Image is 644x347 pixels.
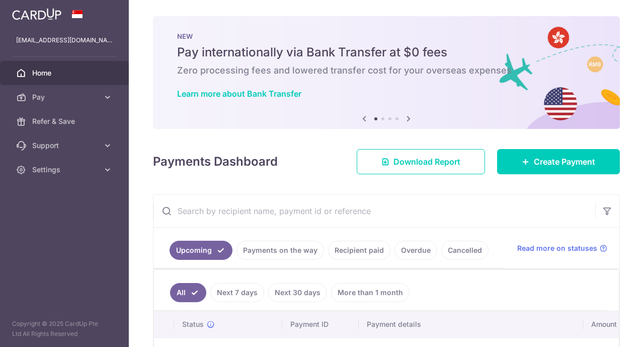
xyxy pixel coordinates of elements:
a: Payments on the way [236,241,324,260]
img: CardUp [12,8,61,20]
a: Next 7 days [210,283,264,302]
img: Bank transfer banner [153,16,620,129]
span: Support [32,141,99,151]
h5: Pay internationally via Bank Transfer at $0 fees [177,44,596,60]
a: More than 1 month [331,283,410,302]
a: All [170,283,206,302]
a: Recipient paid [328,241,390,260]
span: Refer & Save [32,116,99,126]
a: Next 30 days [268,283,327,302]
p: [EMAIL_ADDRESS][DOMAIN_NAME] [16,35,113,45]
input: Search by recipient name, payment id or reference [153,195,595,227]
span: Settings [32,165,99,175]
a: Read more on statuses [517,243,607,253]
th: Payment details [359,311,583,337]
span: Read more on statuses [517,243,597,253]
a: Overdue [394,241,437,260]
span: Create Payment [534,156,595,168]
h4: Payments Dashboard [153,153,278,171]
span: Status [182,319,204,329]
span: Amount [591,319,617,329]
a: Download Report [357,149,485,174]
a: Create Payment [497,149,620,174]
th: Payment ID [282,311,359,337]
a: Cancelled [441,241,489,260]
p: NEW [177,32,596,40]
span: Pay [32,92,99,102]
a: Upcoming [170,241,232,260]
span: Download Report [393,156,460,168]
h6: Zero processing fees and lowered transfer cost for your overseas expenses [177,64,596,77]
a: Learn more about Bank Transfer [177,89,301,99]
span: Home [32,68,99,78]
